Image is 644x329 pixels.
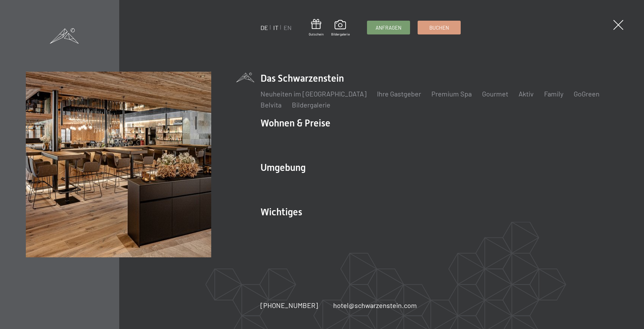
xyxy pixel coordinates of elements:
a: Buchen [418,21,460,34]
span: Bildergalerie [331,32,350,37]
a: Family [544,90,563,98]
a: hotel@schwarzenstein.com [333,300,417,310]
a: Bildergalerie [292,101,330,109]
a: Neuheiten im [GEOGRAPHIC_DATA] [260,90,367,98]
a: IT [273,24,278,31]
span: [PHONE_NUMBER] [260,301,318,309]
span: Buchen [429,24,449,31]
a: Aktiv [519,90,534,98]
a: Bildergalerie [331,20,350,37]
a: GoGreen [574,90,600,98]
a: Gutschein [309,19,324,37]
span: Gutschein [309,32,324,37]
a: [PHONE_NUMBER] [260,300,318,310]
a: Ihre Gastgeber [377,90,421,98]
a: DE [260,24,268,31]
a: Premium Spa [431,90,472,98]
a: EN [284,24,292,31]
a: Anfragen [367,21,410,34]
span: Anfragen [376,24,401,31]
a: Gourmet [482,90,508,98]
a: Belvita [260,101,282,109]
